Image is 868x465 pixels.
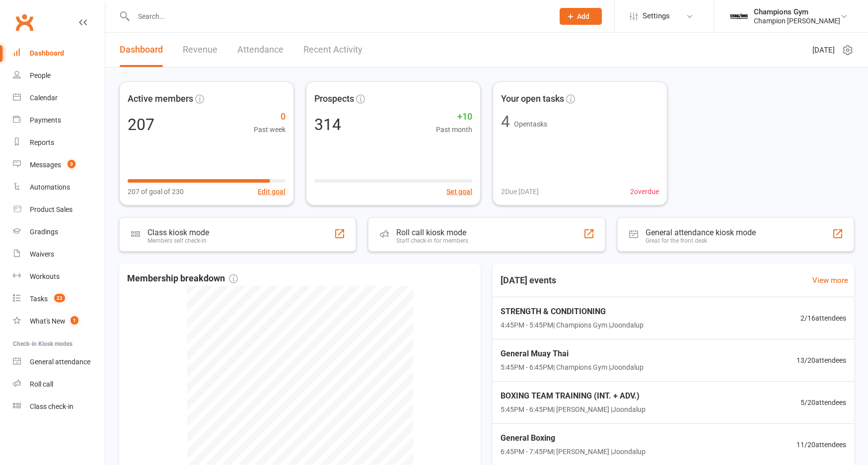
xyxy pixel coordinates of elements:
a: Messages 3 [13,154,105,176]
span: +10 [436,110,472,124]
span: General Boxing [501,432,646,445]
div: Reports [30,138,54,146]
div: Gradings [30,228,58,236]
a: Recent Activity [303,33,362,67]
a: View more [812,274,848,286]
div: Members self check-in [147,237,209,244]
a: Roll call [13,373,105,396]
span: 6:45PM - 7:45PM | [PERSON_NAME] | Joondalup [501,446,646,457]
span: [DATE] [812,44,835,56]
a: General attendance kiosk mode [13,351,105,373]
img: thumb_image1583738905.png [729,6,749,26]
div: Product Sales [30,205,72,213]
div: People [30,71,51,79]
div: General attendance kiosk mode [646,228,756,237]
a: Product Sales [13,199,105,221]
div: Roll call [30,380,53,388]
span: 207 of goal of 230 [128,186,184,197]
span: 2 Due [DATE] [501,186,539,197]
div: Champion [PERSON_NAME] [754,16,840,25]
a: Class kiosk mode [13,396,105,418]
input: Search... [131,9,547,23]
span: 5 / 20 attendees [800,397,846,408]
span: 11 / 20 attendees [796,439,846,450]
span: Your open tasks [501,92,564,106]
div: 207 [128,117,154,133]
button: Add [560,8,602,25]
span: Settings [643,5,670,27]
a: Workouts [13,266,105,288]
span: Active members [128,92,193,106]
div: Class check-in [30,402,73,410]
span: STRENGTH & CONDITIONING [501,305,644,318]
a: People [13,65,105,87]
span: 2 / 16 attendees [800,313,846,324]
a: Clubworx [12,10,37,35]
a: Tasks 22 [13,288,105,310]
span: Open tasks [514,120,547,128]
a: Waivers [13,243,105,266]
span: 3 [68,160,75,168]
button: Edit goal [258,186,286,197]
div: Calendar [30,94,58,102]
div: Payments [30,116,61,124]
span: 1 [71,316,78,325]
span: Prospects [314,92,354,106]
a: What's New1 [13,310,105,332]
span: Past week [254,124,286,135]
span: Add [577,12,589,20]
div: Great for the front desk [646,237,756,244]
div: What's New [30,317,66,325]
a: Automations [13,176,105,199]
div: Dashboard [30,49,64,57]
a: Gradings [13,221,105,243]
button: Set goal [446,186,472,197]
div: Roll call kiosk mode [396,228,468,237]
div: Automations [30,183,70,191]
a: Revenue [183,33,217,67]
span: Membership breakdown [127,271,238,286]
h3: [DATE] events [493,271,564,289]
a: Attendance [237,33,284,67]
a: Calendar [13,87,105,109]
div: Staff check-in for members [396,237,468,244]
span: 13 / 20 attendees [796,355,846,366]
a: Dashboard [120,33,163,67]
div: Tasks [30,295,48,303]
div: Champions Gym [754,7,840,16]
span: 4:45PM - 5:45PM | Champions Gym | Joondalup [501,320,644,331]
span: 2 overdue [630,186,659,197]
span: Past month [436,124,472,135]
div: Workouts [30,272,60,280]
a: Reports [13,132,105,154]
div: Class kiosk mode [147,228,209,237]
a: Dashboard [13,42,105,65]
div: Waivers [30,250,54,258]
a: Payments [13,109,105,132]
div: Messages [30,161,61,169]
div: 4 [501,114,510,130]
span: 22 [54,294,65,302]
div: General attendance [30,358,90,366]
span: BOXING TEAM TRAINING (INT. + ADV.) [501,390,646,402]
div: 314 [314,117,341,133]
span: 5:45PM - 6:45PM | [PERSON_NAME] | Joondalup [501,404,646,415]
span: 5:45PM - 6:45PM | Champions Gym | Joondalup [501,362,644,373]
span: General Muay Thai [501,347,644,360]
span: 0 [254,110,286,124]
